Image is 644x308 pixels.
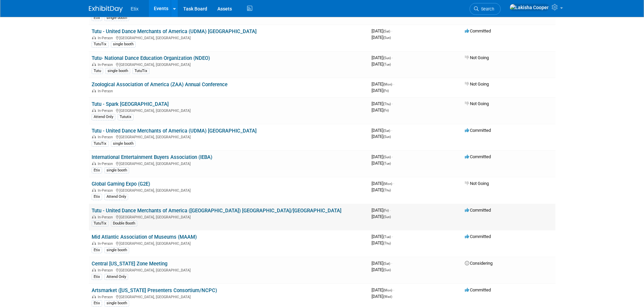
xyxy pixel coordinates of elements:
span: In-Person [98,215,115,219]
div: [GEOGRAPHIC_DATA], [GEOGRAPHIC_DATA] [92,161,366,166]
div: [GEOGRAPHIC_DATA], [GEOGRAPHIC_DATA] [92,240,366,246]
span: (Mon) [383,182,392,186]
span: (Sat) [383,262,390,265]
span: (Sat) [383,129,390,133]
span: (Thu) [383,102,391,106]
span: Etix [131,6,139,11]
span: [DATE] [372,187,391,192]
span: Committed [465,28,491,33]
span: [DATE] [372,208,391,213]
span: (Sun) [383,215,391,219]
span: [DATE] [372,261,392,266]
div: [GEOGRAPHIC_DATA], [GEOGRAPHIC_DATA] [92,294,366,299]
span: (Sat) [383,29,390,33]
div: TutuTix [92,141,109,147]
div: [GEOGRAPHIC_DATA], [GEOGRAPHIC_DATA] [92,134,366,139]
span: (Thu) [383,241,391,245]
span: In-Person [98,162,115,166]
span: [DATE] [372,181,394,186]
a: Mid Atlantic Association of Museums (MAAM) [92,234,197,240]
img: Lakisha Cooper [509,4,549,11]
div: [GEOGRAPHIC_DATA], [GEOGRAPHIC_DATA] [92,62,366,67]
span: - [392,234,393,239]
span: - [392,101,393,106]
img: In-Person Event [92,109,96,112]
div: TutuTix [92,220,109,227]
div: single booth [104,167,129,173]
span: Committed [465,154,491,159]
span: In-Person [98,63,115,67]
span: (Mon) [383,288,392,292]
span: [DATE] [372,128,392,133]
div: [GEOGRAPHIC_DATA], [GEOGRAPHIC_DATA] [92,108,366,113]
a: Tutu - United Dance Merchants of America (UDMA) [GEOGRAPHIC_DATA] [92,28,257,34]
span: (Fri) [383,209,389,212]
span: Committed [465,234,491,239]
span: (Fri) [383,109,389,112]
img: In-Person Event [92,188,96,192]
div: single booth [104,247,129,253]
img: In-Person Event [92,89,96,92]
span: [DATE] [372,101,393,106]
div: Tututix [118,114,134,120]
img: In-Person Event [92,215,96,218]
div: Attend Only [104,274,128,280]
span: Committed [465,287,491,292]
span: [DATE] [372,55,393,60]
span: - [393,287,394,292]
div: single booth [105,68,130,74]
span: (Sun) [383,155,391,159]
span: - [392,55,393,60]
span: (Sun) [383,135,391,139]
span: Search [479,6,494,11]
img: In-Person Event [92,268,96,271]
div: Etix [92,15,102,21]
span: (Tue) [383,235,391,239]
span: - [393,81,394,87]
span: [DATE] [372,267,391,272]
span: [DATE] [372,88,389,93]
span: [DATE] [372,294,392,299]
div: [GEOGRAPHIC_DATA], [GEOGRAPHIC_DATA] [92,187,366,193]
a: Artsmarket ([US_STATE] Presenters Consortium/NCPC) [92,287,217,293]
img: In-Person Event [92,36,96,39]
img: ExhibitDay [89,6,123,13]
span: Committed [465,208,491,213]
div: Attend Only [104,194,128,200]
div: Tutu [92,68,103,74]
a: Global Gaming Expo (G2E) [92,181,150,187]
span: - [391,28,392,33]
div: Etix [92,300,102,306]
div: [GEOGRAPHIC_DATA], [GEOGRAPHIC_DATA] [92,267,366,273]
span: In-Person [98,135,115,139]
span: (Sun) [383,56,391,60]
span: In-Person [98,241,115,246]
span: (Sun) [383,36,391,40]
span: (Mon) [383,82,392,86]
span: (Wed) [383,295,392,299]
a: Tutu - United Dance Merchants of America (UDMA) [GEOGRAPHIC_DATA] [92,128,257,134]
span: [DATE] [372,240,391,245]
span: [DATE] [372,234,393,239]
a: Tutu - Spark [GEOGRAPHIC_DATA] [92,101,169,107]
span: (Fri) [383,89,389,93]
span: (Tue) [383,162,391,165]
div: TutuTix [92,41,109,47]
span: In-Person [98,188,115,193]
span: - [391,261,392,266]
span: [DATE] [372,28,392,33]
span: [DATE] [372,214,391,219]
div: single booth [111,141,136,147]
div: single booth [104,300,129,306]
span: Not Going [465,55,489,60]
span: (Sun) [383,268,391,272]
span: (Tue) [383,63,391,66]
img: In-Person Event [92,135,96,138]
div: Etix [92,274,102,280]
div: [GEOGRAPHIC_DATA], [GEOGRAPHIC_DATA] [92,214,366,219]
span: [DATE] [372,35,391,40]
span: [DATE] [372,287,394,292]
div: single booth [111,41,136,47]
span: [DATE] [372,81,394,87]
span: In-Person [98,36,115,40]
